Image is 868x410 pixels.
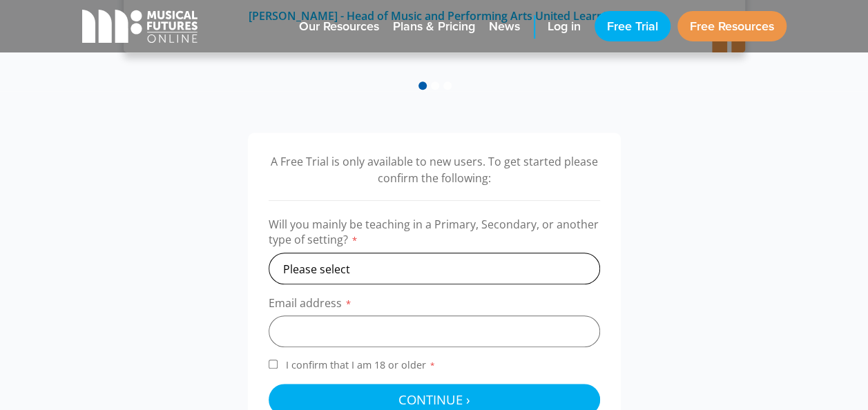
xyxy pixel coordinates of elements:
[677,11,787,41] a: Free Resources
[269,153,600,186] p: A Free Trial is only available to new users. To get started please confirm the following:
[398,391,470,408] span: Continue ›
[269,360,278,369] input: I confirm that I am 18 or older*
[283,358,438,371] span: I confirm that I am 18 or older
[393,17,475,36] span: Plans & Pricing
[548,17,581,36] span: Log in
[489,17,520,36] span: News
[595,11,671,41] a: Free Trial
[299,17,379,36] span: Our Resources
[269,295,600,315] label: Email address
[269,217,600,253] label: Will you mainly be teaching in a Primary, Secondary, or another type of setting?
